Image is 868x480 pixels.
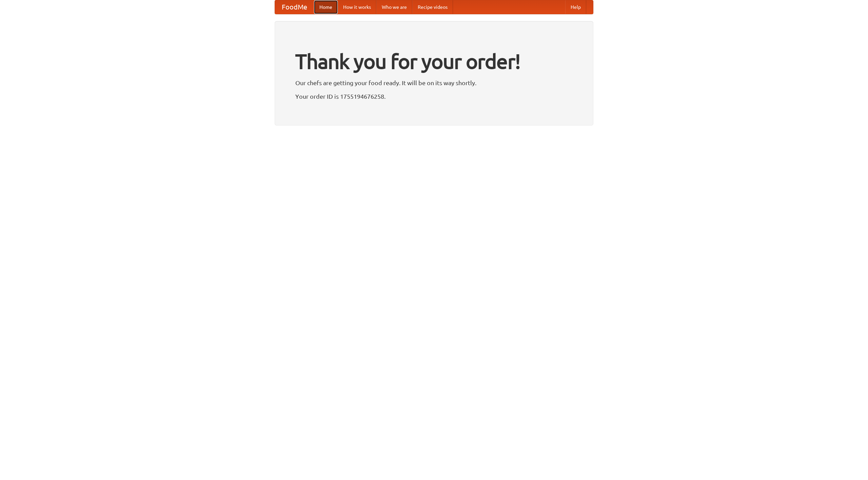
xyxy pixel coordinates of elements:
[565,0,586,14] a: Help
[412,0,453,14] a: Recipe videos
[295,91,573,101] p: Your order ID is 1755194676258.
[275,0,314,14] a: FoodMe
[295,78,573,88] p: Our chefs are getting your food ready. It will be on its way shortly.
[376,0,412,14] a: Who we are
[338,0,376,14] a: How it works
[314,0,338,14] a: Home
[295,45,573,78] h1: Thank you for your order!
